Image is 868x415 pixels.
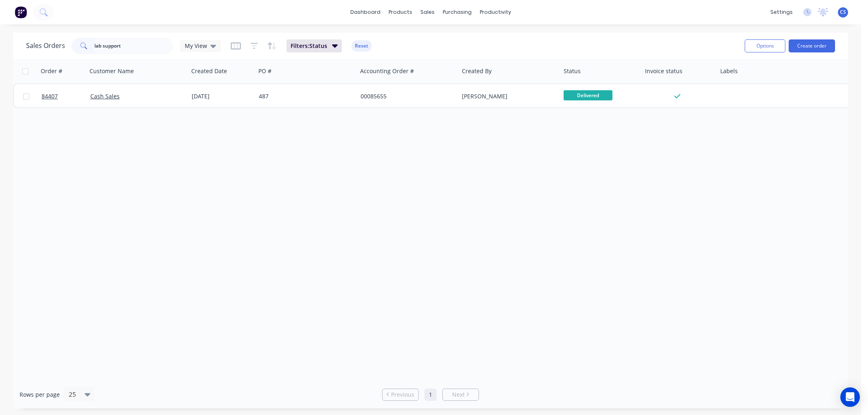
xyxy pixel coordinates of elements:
[720,67,738,75] div: Labels
[15,6,27,18] img: Factory
[439,6,476,18] div: purchasing
[789,39,835,52] button: Create order
[452,391,465,399] span: Next
[20,391,60,399] span: Rows per page
[192,92,252,100] div: [DATE]
[766,6,797,18] div: settings
[462,92,552,100] div: [PERSON_NAME]
[361,92,451,100] div: 00085655
[42,84,90,109] a: 84407
[185,41,207,50] span: My View
[385,6,416,18] div: products
[352,40,372,52] button: Reset
[564,67,581,75] div: Status
[443,391,479,399] a: Next page
[379,389,482,401] ul: Pagination
[840,387,860,407] div: Open Intercom Messenger
[26,42,65,50] h1: Sales Orders
[564,90,612,100] span: Delivered
[41,67,62,75] div: Order #
[745,39,785,52] button: Options
[383,391,418,399] a: Previous page
[90,92,120,100] a: Cash Sales
[346,6,385,18] a: dashboard
[462,67,492,75] div: Created By
[90,67,134,75] div: Customer Name
[291,42,327,50] span: Filters: Status
[42,92,58,100] span: 84407
[840,9,846,16] span: CS
[286,39,342,52] button: Filters:Status
[416,6,439,18] div: sales
[391,391,414,399] span: Previous
[258,67,271,75] div: PO #
[191,67,227,75] div: Created Date
[424,389,437,401] a: Page 1 is your current page
[94,38,174,54] input: Search...
[259,92,349,100] div: 487
[476,6,515,18] div: productivity
[645,67,682,75] div: Invoice status
[360,67,414,75] div: Accounting Order #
